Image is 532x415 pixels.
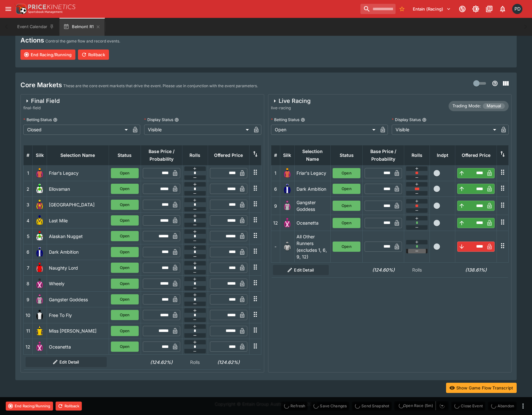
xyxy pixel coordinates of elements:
[271,97,311,105] div: Live Racing
[111,342,139,352] button: Open
[63,83,258,89] p: These are the core event markets that drive the event. Please use in conjunction with the event p...
[47,165,109,181] td: Friar's Legacy
[294,197,331,215] td: Gangster Goddess
[24,145,33,165] th: #
[174,118,179,122] button: Display Status
[28,11,63,13] img: Sportsbook Management
[392,117,421,122] p: Display Status
[360,4,396,14] input: search
[24,165,33,181] td: 1
[294,145,331,165] th: Selection Name
[457,3,468,15] button: Connected to PK
[23,105,60,111] span: final-field
[47,212,109,228] td: Last Mile
[59,18,104,36] button: Belmont R1
[452,103,481,109] p: Trading Mode:
[24,212,33,228] td: 4
[294,215,331,231] td: Oceanetta
[24,260,33,276] td: 7
[53,118,58,122] button: Betting Status
[24,276,33,291] td: 8
[111,294,139,304] button: Open
[24,181,33,197] td: 2
[47,339,109,354] td: Oceanetta
[35,231,45,241] img: runner 5
[111,200,139,210] button: Open
[35,184,45,194] img: runner 2
[184,359,206,365] p: Rolls
[111,326,139,336] button: Open
[24,228,33,244] td: 5
[24,307,33,323] td: 10
[210,359,247,365] h6: (124.62%)
[14,3,27,15] img: PriceKinetics Logo
[111,247,139,257] button: Open
[13,18,58,36] button: Event Calendar
[24,197,33,212] td: 3
[24,244,33,260] td: 6
[512,4,522,14] div: Paul Dicioccio
[294,231,331,262] td: All Other Runners (excludes 1, 6, 9, 12)
[35,168,45,178] img: runner 1
[23,125,130,135] div: Closed
[109,145,141,165] th: Status
[333,218,360,228] button: Open
[111,231,139,241] button: Open
[294,181,331,197] td: Dark Ambition
[365,266,402,273] h6: (124.60%)
[111,184,139,194] button: Open
[331,145,363,165] th: Status
[35,215,45,226] img: runner 4
[519,402,527,410] button: more
[282,184,292,194] img: runner 6
[333,242,360,252] button: Open
[271,215,280,231] td: 12
[47,181,109,197] td: Ellovaman
[144,117,173,122] p: Display Status
[271,117,299,122] p: Betting Status
[282,201,292,211] img: runner 9
[35,247,45,257] img: runner 6
[20,50,75,60] button: End Racing/Running
[455,145,497,165] th: Offered Price
[111,168,139,178] button: Open
[47,145,109,165] th: Selection Name
[47,228,109,244] td: Alaskan Nugget
[35,326,45,336] img: runner 11
[47,197,109,212] td: [GEOGRAPHIC_DATA]
[282,168,292,178] img: runner 1
[35,263,45,273] img: runner 7
[143,359,180,365] h6: (124.62%)
[141,145,182,165] th: Base Price / Probability
[483,3,495,15] button: Documentation
[47,323,109,339] td: Miss [PERSON_NAME]
[6,402,53,411] button: End Racing/Running
[182,145,208,165] th: Rolls
[406,266,428,273] p: Rolls
[35,200,45,210] img: runner 3
[3,3,14,15] button: open drawer
[24,291,33,307] td: 9
[111,215,139,226] button: Open
[470,3,482,15] button: Toggle light/dark mode
[397,4,407,14] button: No Bookmarks
[78,50,109,60] button: Rollback
[144,125,251,135] div: Visible
[35,294,45,304] img: runner 9
[409,4,455,14] button: Select Tenant
[333,201,360,211] button: Open
[271,181,280,197] td: 6
[47,244,109,260] td: Dark Ambition
[28,4,75,9] img: PriceKinetics
[271,125,378,135] div: Open
[282,242,292,252] img: blank-silk.png
[271,145,280,165] th: #
[422,118,427,122] button: Display Status
[510,2,524,16] button: Paul Dicioccio
[45,38,120,44] p: Control the game flow and record events.
[271,231,280,262] td: -
[24,339,33,354] td: 12
[20,36,44,44] h4: Actions
[497,3,508,15] button: Notifications
[33,145,47,165] th: Silk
